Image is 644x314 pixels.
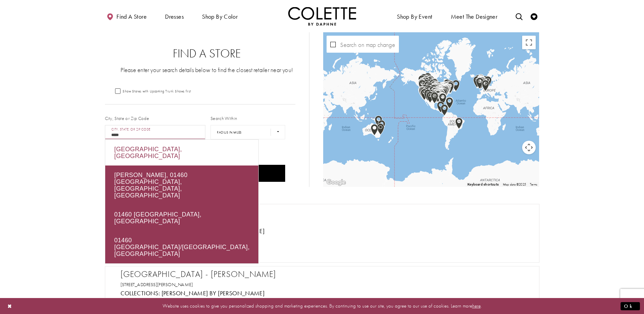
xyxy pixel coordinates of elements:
[118,47,296,60] h2: Find a Store
[4,300,16,312] button: Close Dialog
[105,231,258,263] div: 01460 [GEOGRAPHIC_DATA]/[GEOGRAPHIC_DATA], [GEOGRAPHIC_DATA]
[105,165,258,205] div: [PERSON_NAME], 01460 [GEOGRAPHIC_DATA], [GEOGRAPHIC_DATA], [GEOGRAPHIC_DATA]
[105,205,258,231] div: 01460 [GEOGRAPHIC_DATA], [GEOGRAPHIC_DATA]
[210,125,285,139] select: Radius In Miles
[116,13,147,20] span: Find a store
[118,66,296,74] p: Please enter your search details below to find the closest retailer near you!
[121,207,531,217] h2: Gipper Prom
[503,182,526,187] span: Map data ©2025
[121,269,531,279] h2: [GEOGRAPHIC_DATA] - [PERSON_NAME]
[105,125,206,139] input: City, State, or ZIP Code
[105,7,148,25] a: Find a store
[163,7,185,25] span: Dresses
[200,7,239,25] span: Shop by color
[472,302,481,309] a: here
[621,302,640,310] button: Submit Dialog
[162,289,265,297] a: Visit Colette by Daphne page - Opens in new tab
[514,7,524,25] a: Toggle search
[451,13,498,20] span: Meet the designer
[121,289,160,297] span: Collections:
[530,182,537,187] a: Terms
[323,32,539,187] div: Map with store locations
[210,115,237,122] label: Search Within
[449,7,499,25] a: Meet the designer
[522,141,536,154] button: Map camera controls
[288,7,356,25] a: Visit Home Page
[522,36,536,49] button: Toggle fullscreen view
[105,140,258,165] div: [GEOGRAPHIC_DATA], [GEOGRAPHIC_DATA]
[165,13,184,20] span: Dresses
[325,178,347,187] a: Open this area in Google Maps (opens a new window)
[105,115,149,122] label: City, State or Zip Code
[529,7,539,25] a: Check Wishlist
[49,301,595,311] p: Website uses cookies to give you personalized shopping and marketing experiences. By continuing t...
[288,7,356,25] img: Colette by Daphne
[397,13,432,20] span: Shop By Event
[121,281,193,287] a: Opens in new tab
[395,7,434,25] span: Shop By Event
[467,182,499,187] button: Keyboard shortcuts
[202,13,238,20] span: Shop by color
[325,178,347,187] img: Google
